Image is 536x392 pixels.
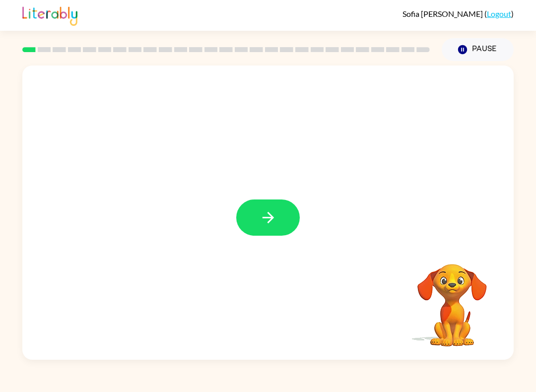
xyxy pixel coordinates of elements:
button: Pause [442,38,514,61]
span: Sofia [PERSON_NAME] [402,9,484,18]
img: Literably [22,4,77,26]
video: Your browser must support playing .mp4 files to use Literably. Please try using another browser. [402,249,502,348]
div: ( ) [402,9,514,18]
a: Logout [487,9,511,18]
